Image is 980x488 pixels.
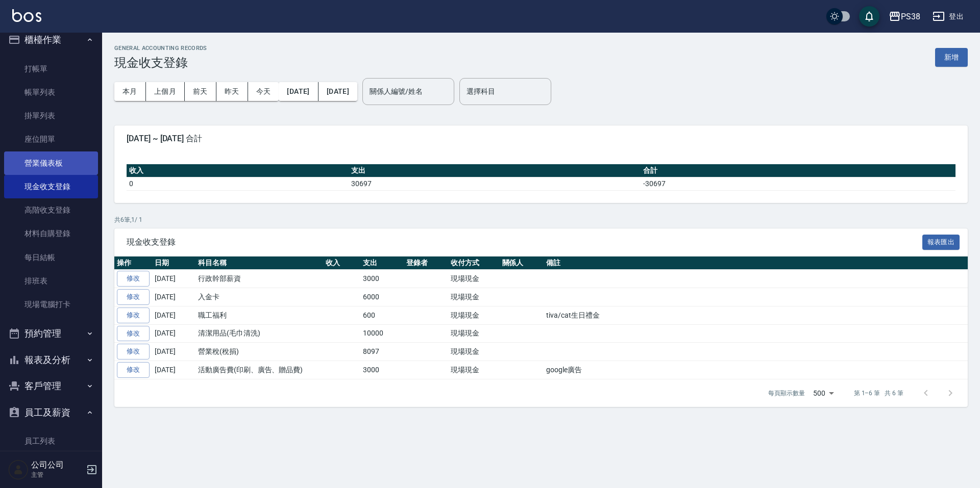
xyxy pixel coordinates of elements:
td: 6000 [360,288,404,306]
button: 今天 [248,82,279,101]
td: -30697 [641,177,955,190]
th: 支出 [349,164,641,177]
td: 3000 [360,270,404,288]
button: save [859,6,879,27]
button: [DATE] [279,82,318,101]
th: 備註 [544,256,968,270]
th: 科目名稱 [195,256,323,270]
h5: 公司公司 [31,460,83,470]
button: 報表匯出 [922,235,960,250]
td: 行政幹部薪資 [195,270,323,288]
th: 操作 [114,256,152,270]
td: 職工福利 [195,306,323,324]
a: 每日結帳 [4,246,98,269]
th: 登錄者 [404,256,448,270]
td: 10000 [360,324,404,343]
div: PS38 [901,10,920,23]
td: 0 [127,177,349,190]
td: [DATE] [152,288,195,306]
a: 座位開單 [4,127,98,151]
button: [DATE] [318,82,357,101]
td: 入金卡 [195,288,323,306]
a: 帳單列表 [4,81,98,104]
td: [DATE] [152,270,195,288]
button: 上個月 [146,82,185,101]
button: 員工及薪資 [4,399,98,426]
a: 材料自購登錄 [4,222,98,245]
a: 修改 [117,344,150,359]
a: 修改 [117,326,150,342]
button: 登出 [928,7,968,26]
td: 清潔用品(毛巾清洗) [195,324,323,343]
a: 高階收支登錄 [4,198,98,222]
p: 每頁顯示數量 [768,389,805,398]
a: 排班表 [4,269,98,293]
td: 現場現金 [448,306,500,324]
a: 現金收支登錄 [4,175,98,198]
button: 新增 [935,48,968,67]
td: 現場現金 [448,288,500,306]
a: 掛單列表 [4,104,98,127]
th: 日期 [152,256,195,270]
td: 8097 [360,343,404,361]
button: 昨天 [216,82,248,101]
td: google廣告 [544,361,968,379]
img: Logo [12,9,41,22]
button: 本月 [114,82,146,101]
a: 新增 [935,52,968,62]
span: 現金收支登錄 [127,237,922,247]
td: [DATE] [152,306,195,324]
th: 收付方式 [448,256,500,270]
td: [DATE] [152,343,195,361]
button: 前天 [185,82,216,101]
td: 3000 [360,361,404,379]
th: 收入 [323,256,360,270]
td: 現場現金 [448,361,500,379]
td: 現場現金 [448,324,500,343]
td: 600 [360,306,404,324]
th: 收入 [127,164,349,177]
a: 營業儀表板 [4,151,98,175]
td: 30697 [349,177,641,190]
th: 關係人 [500,256,544,270]
th: 支出 [360,256,404,270]
button: 預約管理 [4,320,98,347]
img: Person [8,459,29,480]
a: 修改 [117,307,150,323]
a: 報表匯出 [922,237,960,246]
a: 修改 [117,362,150,378]
a: 員工列表 [4,429,98,453]
button: 報表及分析 [4,347,98,373]
p: 第 1–6 筆 共 6 筆 [854,389,903,398]
a: 修改 [117,289,150,305]
div: 500 [809,379,838,407]
h3: 現金收支登錄 [114,56,207,70]
button: 櫃檯作業 [4,27,98,53]
a: 修改 [117,271,150,287]
td: [DATE] [152,361,195,379]
td: [DATE] [152,324,195,343]
p: 共 6 筆, 1 / 1 [114,215,968,224]
button: 客戶管理 [4,373,98,399]
h2: GENERAL ACCOUNTING RECORDS [114,45,207,52]
td: tiva/cat生日禮金 [544,306,968,324]
span: [DATE] ~ [DATE] 合計 [127,134,955,144]
td: 活動廣告費(印刷、廣告、贈品費) [195,361,323,379]
td: 現場現金 [448,343,500,361]
th: 合計 [641,164,955,177]
button: PS38 [885,6,924,27]
td: 現場現金 [448,270,500,288]
a: 現場電腦打卡 [4,293,98,316]
a: 打帳單 [4,57,98,81]
td: 營業稅(稅捐) [195,343,323,361]
p: 主管 [31,470,83,479]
